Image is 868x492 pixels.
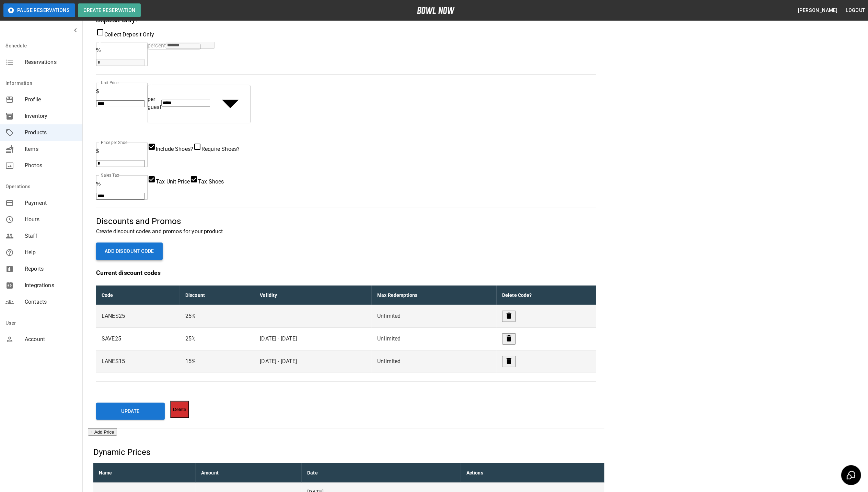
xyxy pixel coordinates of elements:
th: Name [93,463,196,483]
p: % [96,181,148,187]
span: Contacts [25,298,77,306]
button: Create Reservation [78,3,141,17]
button: ADD DISCOUNT CODE [96,243,163,260]
button: remove [502,333,516,345]
th: Max Redemptions [372,286,497,305]
p: % [96,47,148,53]
p: [DATE] - [DATE] [260,335,366,343]
span: Profile [25,96,77,104]
p: LANES25 [102,312,174,320]
th: Discount [180,286,254,305]
th: Amount [196,463,302,483]
div: percent [148,42,166,49]
span: Photos [25,161,77,170]
th: Actions [461,463,604,483]
span: Help [25,248,77,257]
p: LANES15 [102,357,174,366]
button: remove [502,311,516,322]
span: Require Shoes? [201,146,240,152]
p: $ [96,148,148,154]
span: Items [25,145,77,153]
p: 15 % [185,357,249,366]
button: Update [96,403,165,420]
span: Tax Unit Price [156,178,190,185]
button: Logout [843,4,868,17]
th: Code [96,286,180,305]
span: Reports [25,265,77,273]
button: remove [502,356,516,367]
th: Date [302,463,461,483]
span: Payment [25,199,77,207]
button: Delete [170,401,189,418]
span: Inventory [25,112,77,120]
p: Current discount codes [96,268,596,277]
p: [DATE] - [DATE] [260,357,366,366]
button: + Add Price [88,428,117,436]
p: 25 % [185,312,249,320]
p: $ [96,88,148,94]
h5: Dynamic Prices [93,447,604,458]
span: Collect Deposit Only [104,31,154,38]
span: Integrations [25,281,77,290]
th: Delete Code? [497,286,596,305]
p: Discounts and Promos [96,215,596,227]
span: Account [25,335,77,344]
table: sticky table [96,286,596,373]
th: Validity [254,286,372,305]
p: 25 % [185,335,249,343]
img: logo [417,7,455,14]
span: Staff [25,232,77,240]
span: Reservations [25,58,77,66]
button: [PERSON_NAME] [795,4,840,17]
span: Tax Shoes [198,178,224,185]
p: SAVE25 [102,335,174,343]
p: Unlimited [377,335,491,343]
p: Create discount codes and promos for your product [96,227,596,236]
span: Products [25,128,77,137]
p: Unlimited [377,357,491,366]
span: Include Shoes? [156,146,193,152]
span: Hours [25,215,77,224]
p: Unlimited [377,312,491,320]
div: per guest [148,95,161,111]
button: Pause Reservations [3,3,75,17]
